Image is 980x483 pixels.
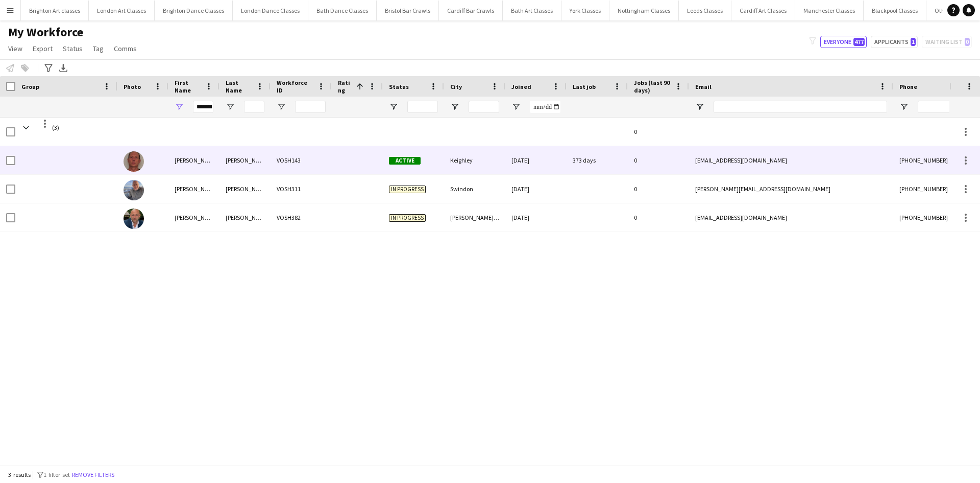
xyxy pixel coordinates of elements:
div: 0 [628,175,689,203]
button: Manchester Classes [795,1,864,20]
div: [PERSON_NAME]-on-[PERSON_NAME] [444,203,505,232]
div: [DATE] [505,146,567,174]
div: [PERSON_NAME] [219,175,271,203]
button: Open Filter Menu [450,102,459,111]
span: View [8,44,22,53]
button: Bath Art Classes [503,1,561,20]
div: [EMAIL_ADDRESS][DOMAIN_NAME] [689,203,893,232]
input: City Filter Input [469,101,499,113]
button: Open Filter Menu [277,102,286,111]
span: Last Name [226,79,252,94]
img: Stephen Haigh [124,151,144,172]
div: 0 [628,146,689,174]
span: Status [63,44,83,53]
div: Swindon [444,175,505,203]
button: Cardiff Art Classes [731,1,795,20]
a: Comms [110,42,141,55]
span: In progress [389,214,426,222]
div: [PERSON_NAME] [168,203,219,232]
button: Other Cities [926,1,974,20]
span: Export [33,44,53,53]
button: Brighton Art classes [21,1,89,20]
span: Group [21,83,39,90]
input: Workforce ID Filter Input [295,101,326,113]
span: (3) [52,118,59,137]
span: 1 filter set [43,471,70,478]
input: Joined Filter Input [530,101,560,113]
span: City [450,83,462,90]
a: View [4,42,27,55]
span: Photo [124,83,141,90]
div: [PERSON_NAME] [168,146,219,174]
span: Tag [93,44,104,53]
button: London Dance Classes [233,1,308,20]
button: Open Filter Menu [695,102,704,111]
button: Brighton Dance Classes [155,1,233,20]
span: Workforce ID [277,79,313,94]
div: [EMAIL_ADDRESS][DOMAIN_NAME] [689,146,893,174]
button: Bristol Bar Crawls [377,1,439,20]
div: [PERSON_NAME] [219,146,271,174]
button: Blackpool Classes [864,1,926,20]
div: Keighley [444,146,505,174]
span: 477 [853,38,865,46]
span: My Workforce [8,25,83,40]
button: Nottingham Classes [609,1,679,20]
div: VOSH382 [271,203,332,232]
span: Phone [899,83,917,90]
button: London Art Classes [89,1,155,20]
div: [PERSON_NAME] [168,175,219,203]
div: 0 [628,118,689,146]
div: 373 days [567,146,628,174]
button: Applicants1 [871,36,918,48]
div: VOSH143 [271,146,332,174]
button: Cardiff Bar Crawls [439,1,503,20]
input: First Name Filter Input [193,101,213,113]
span: Last job [573,83,596,90]
span: Joined [511,83,531,90]
span: Comms [114,44,137,53]
input: Last Name Filter Input [244,101,264,113]
button: Open Filter Menu [389,102,398,111]
a: Export [29,42,57,55]
input: Email Filter Input [714,101,887,113]
app-action-btn: Advanced filters [42,62,55,74]
span: 1 [911,38,916,46]
div: [DATE] [505,175,567,203]
button: Bath Dance Classes [308,1,377,20]
span: Status [389,83,409,90]
div: [DATE] [505,203,567,232]
span: Email [695,83,712,90]
span: In progress [389,186,426,193]
button: Leeds Classes [679,1,731,20]
button: Open Filter Menu [175,102,184,111]
button: Open Filter Menu [511,102,521,111]
button: Open Filter Menu [226,102,235,111]
div: VOSH311 [271,175,332,203]
div: 0 [628,203,689,232]
button: Everyone477 [820,36,867,48]
button: Remove filters [70,469,116,480]
app-action-btn: Export XLSX [57,62,69,74]
div: [PERSON_NAME][EMAIL_ADDRESS][DOMAIN_NAME] [689,175,893,203]
span: First Name [175,79,201,94]
span: Rating [338,79,352,94]
button: Open Filter Menu [899,102,909,111]
button: York Classes [561,1,609,20]
span: Jobs (last 90 days) [634,79,671,94]
a: Tag [89,42,108,55]
div: [PERSON_NAME] [219,203,271,232]
img: Stephen Lydon [124,180,144,200]
img: stephen payne [124,209,144,229]
span: Active [389,157,421,165]
input: Status Filter Input [407,101,438,113]
a: Status [59,42,87,55]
